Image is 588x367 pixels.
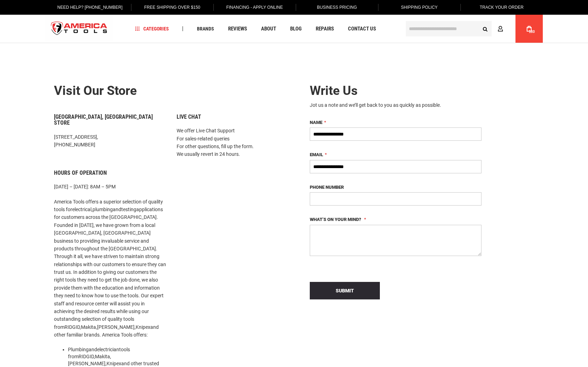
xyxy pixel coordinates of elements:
[107,361,121,366] a: Knipex
[290,26,302,32] span: Blog
[93,207,113,212] a: plumbing
[522,15,536,43] a: 180
[54,183,166,191] p: [DATE] – [DATE]: 8AM – 5PM
[45,16,113,42] img: America Tools
[258,24,279,34] a: About
[401,5,438,10] span: Shipping Policy
[310,83,358,98] span: Write Us
[132,24,172,34] a: Categories
[228,26,247,32] span: Reviews
[313,24,337,34] a: Repairs
[54,198,166,339] p: America Tools offers a superior selection of quality tools for , and applications for customers a...
[197,26,214,31] span: Brands
[310,120,322,125] span: Name
[95,354,110,359] a: Makita
[345,24,379,34] a: Contact Us
[177,114,289,120] h6: Live Chat
[64,324,80,330] a: RIDGID
[121,207,136,212] a: testing
[348,26,376,32] span: Contact Us
[136,324,150,330] a: Knipex
[135,26,169,31] span: Categories
[177,127,289,158] p: We offer Live Chat Support For sales-related queries For other questions, fill up the form. We us...
[68,361,105,366] a: [PERSON_NAME]
[54,84,289,98] h2: Visit our store
[336,288,354,293] span: Submit
[97,324,135,330] a: [PERSON_NAME]
[478,22,492,35] button: Search
[225,24,250,34] a: Reviews
[72,207,91,212] a: electrical
[97,347,119,352] a: electrician
[310,282,380,299] button: Submit
[54,133,166,149] p: [STREET_ADDRESS], [PHONE_NUMBER]
[54,170,166,176] h6: Hours of Operation
[68,347,89,352] a: Plumbing
[45,16,113,42] a: store logo
[194,24,217,34] a: Brands
[310,152,323,157] span: Email
[287,24,305,34] a: Blog
[310,217,361,222] span: What’s on your mind?
[261,26,276,32] span: About
[78,354,94,359] a: RIDGID
[54,114,166,126] h6: [GEOGRAPHIC_DATA], [GEOGRAPHIC_DATA] Store
[310,185,344,190] span: Phone Number
[316,26,334,32] span: Repairs
[310,102,481,109] div: Jot us a note and we’ll get back to you as quickly as possible.
[81,324,96,330] a: Makita
[529,30,535,34] span: 180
